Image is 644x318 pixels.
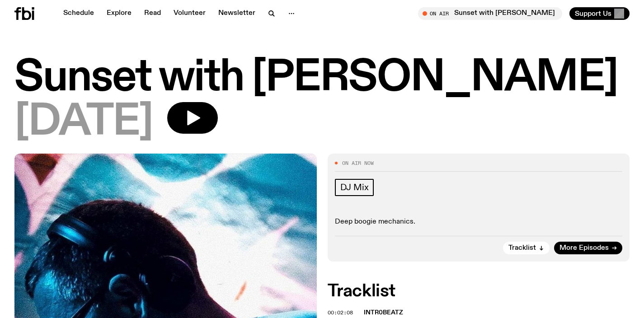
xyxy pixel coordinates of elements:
a: Schedule [58,7,99,20]
a: Explore [101,7,137,20]
a: Volunteer [168,7,211,20]
a: Read [139,7,166,20]
span: DJ Mix [340,182,369,192]
span: 00:02:08 [328,309,353,316]
a: More Episodes [554,242,622,254]
button: On AirSunset with [PERSON_NAME] [418,7,562,20]
span: Support Us [575,9,611,18]
h2: Tracklist [328,283,630,299]
button: Support Us [569,7,630,20]
p: Deep boogie mechanics. [335,218,623,226]
span: More Episodes [559,245,609,252]
span: [DATE] [14,102,153,143]
button: Tracklist [503,242,550,254]
a: Newsletter [213,7,261,20]
span: On Air Now [342,161,374,166]
h1: Sunset with [PERSON_NAME] [14,58,630,98]
span: intr0beatz [364,309,403,316]
a: DJ Mix [335,179,374,196]
span: Tracklist [508,245,536,252]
